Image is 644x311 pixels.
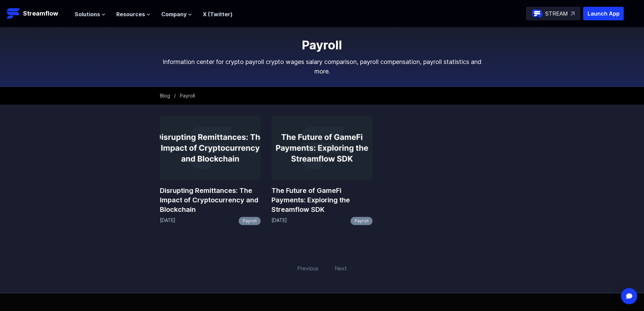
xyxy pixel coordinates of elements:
[75,10,105,18] button: Solutions
[116,10,150,18] button: Resources
[160,186,261,214] a: Disrupting Remittances: The Impact of Cryptocurrency and Blockchain
[160,115,261,180] img: Disrupting Remittances: The Impact of Cryptocurrency and Blockchain
[271,115,373,180] img: The Future of GameFi Payments: Exploring the Streamflow SDK
[331,260,351,276] span: Next
[116,10,145,18] span: Resources
[161,10,192,18] button: Company
[532,8,543,19] img: streamflow-logo-circle.png
[271,186,373,214] a: The Future of GameFi Payments: Exploring the Streamflow SDK
[293,260,323,276] span: Previous
[160,217,175,225] p: [DATE]
[7,7,68,20] a: Streamflow
[180,93,195,98] span: Payroll
[583,7,624,20] button: Launch App
[239,217,261,225] a: Payroll
[23,9,58,18] p: Streamflow
[160,93,170,98] a: Blog
[203,11,233,18] a: X (Twitter)
[271,217,287,225] p: [DATE]
[526,7,580,20] a: STREAM
[160,57,484,76] p: Information center for crypto payroll crypto wages salary comparison, payroll compensation, payro...
[161,10,187,18] span: Company
[571,12,575,16] img: top-right-arrow.svg
[174,93,176,98] span: /
[545,9,568,18] p: STREAM
[7,7,20,20] img: Streamflow Logo
[351,217,373,225] a: Payroll
[160,38,484,52] h1: Payroll
[621,288,637,304] div: Open Intercom Messenger
[75,10,100,18] span: Solutions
